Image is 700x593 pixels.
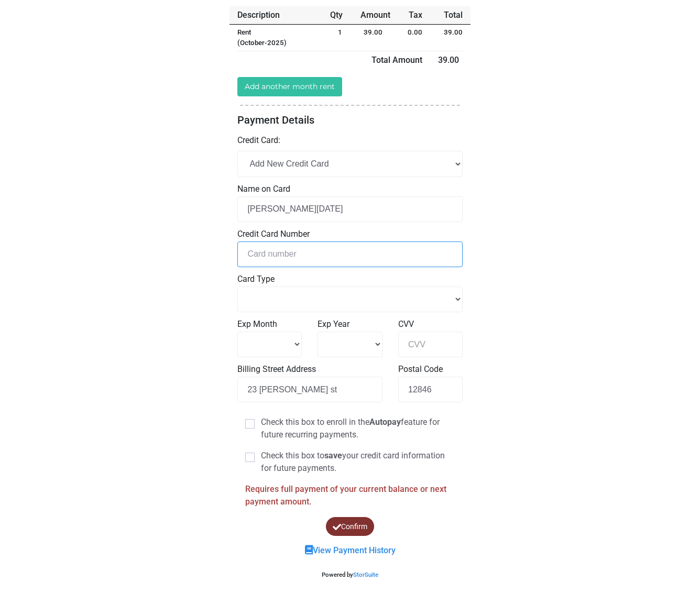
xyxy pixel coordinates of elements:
div: Description [229,9,330,21]
p: Requires full payment of your current balance or next payment amount. [245,483,455,508]
div: 39.00 [430,27,471,48]
input: CVV [398,332,463,357]
p: Powered by [232,565,468,581]
label: Card Type [237,273,463,285]
div: Tax [390,9,431,21]
a: StorSuite [353,571,378,578]
a: Add another month rent [237,77,342,96]
label: Check this box to enroll in the feature for future recurring payments. [245,416,455,441]
input: Name on card [237,196,463,222]
label: Exp Year [318,318,382,331]
a: View Payment History [305,545,396,555]
div: 0.00 [390,27,431,48]
strong: save [324,451,342,460]
strong: Autopay [369,417,401,427]
span: 39.00 [438,55,459,65]
div: Qty [330,9,350,21]
div: Total [430,9,471,21]
label: Postal Code [398,363,463,376]
input: Card number [237,241,463,267]
div: Amount [350,9,390,21]
label: Credit Card Number [237,228,463,240]
div: 39.00 [350,27,390,48]
label: Credit Card: [237,134,280,147]
h5: Payment Details [237,114,463,126]
div: 1 [330,27,350,48]
label: CVV [398,318,463,331]
label: Check this box to your credit card information for future payments. [245,449,455,475]
div: Total Amount [229,54,430,67]
div: Rent (October-2025) [229,27,330,48]
label: Name on Card [237,183,463,195]
button: Confirm [325,517,375,536]
label: Billing Street Address [237,363,382,376]
label: Exp Month [237,318,302,331]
